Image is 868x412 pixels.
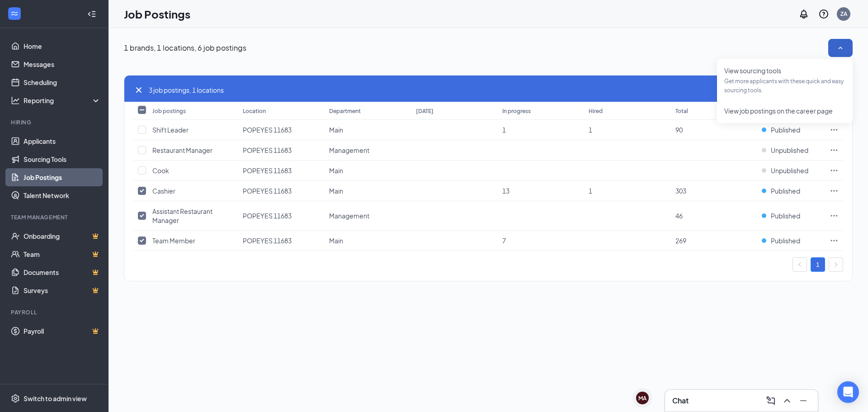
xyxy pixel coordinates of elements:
[498,102,584,120] th: In progress
[771,211,800,220] span: Published
[771,146,808,155] span: Unpublished
[836,43,845,52] svg: SmallChevronUp
[238,231,325,251] td: POPEYES 11683
[24,227,101,245] a: OnboardingCrown
[325,140,411,161] td: Management
[24,73,101,91] a: Scheduling
[152,107,186,115] div: Job postings
[329,146,369,154] span: Management
[238,201,325,231] td: POPEYES 11683
[24,394,87,403] div: Switch to admin view
[325,161,411,181] td: Main
[24,245,101,263] a: TeamCrown
[238,161,325,181] td: POPEYES 11683
[24,186,101,204] a: Talent Network
[833,262,839,267] span: right
[24,96,101,105] div: Reporting
[724,77,845,95] span: Get more applicants with these quick and easy sourcing tools.
[24,55,101,73] a: Messages
[152,237,195,245] span: Team Member
[411,102,498,120] th: [DATE]
[675,237,686,245] span: 269
[811,257,825,272] li: 1
[502,187,509,195] span: 13
[830,236,839,245] svg: Ellipses
[24,37,101,55] a: Home
[24,132,101,150] a: Applicants
[672,396,689,406] h3: Chat
[24,168,101,186] a: Job Postings
[782,395,793,406] svg: ChevronUp
[830,146,839,155] svg: Ellipses
[771,125,800,134] span: Published
[325,201,411,231] td: Management
[152,187,175,195] span: Cashier
[243,166,292,175] span: POPEYES 11683
[238,120,325,140] td: POPEYES 11683
[830,166,839,175] svg: Ellipses
[11,96,20,105] svg: Analysis
[152,207,212,224] span: Assistant Restaurant Manager
[675,212,683,220] span: 46
[87,9,96,19] svg: Collapse
[329,166,343,175] span: Main
[830,211,839,220] svg: Ellipses
[793,257,807,272] li: Previous Page
[584,102,670,120] th: Hired
[811,258,825,271] a: 1
[589,126,592,134] span: 1
[675,126,683,134] span: 90
[124,6,190,22] h1: Job Postings
[793,257,807,272] button: left
[24,322,101,340] a: PayrollCrown
[797,262,802,267] span: left
[238,181,325,201] td: POPEYES 11683
[828,39,853,57] button: SmallChevronUp
[502,237,506,245] span: 7
[243,187,292,195] span: POPEYES 11683
[502,126,506,134] span: 1
[325,181,411,201] td: Main
[325,120,411,140] td: Main
[11,118,99,126] div: Hiring
[24,281,101,299] a: SurveysCrown
[24,263,101,281] a: DocumentsCrown
[818,9,829,19] svg: QuestionInfo
[638,394,646,402] div: MA
[149,85,224,95] span: 3 job postings, 1 locations
[796,393,811,408] button: Minimize
[124,43,246,53] p: 1 brands, 1 locations, 6 job postings
[589,187,592,195] span: 1
[11,308,99,316] div: Payroll
[830,186,839,195] svg: Ellipses
[829,257,843,272] button: right
[675,187,686,195] span: 303
[671,102,757,120] th: Total
[765,395,776,406] svg: ComposeMessage
[133,85,144,95] svg: Cross
[798,395,809,406] svg: Minimize
[11,394,20,403] svg: Settings
[10,9,19,18] svg: WorkstreamLogo
[152,146,212,154] span: Restaurant Manager
[724,66,845,75] span: View sourcing tools
[152,126,189,134] span: Shift Leader
[329,126,343,134] span: Main
[329,107,361,115] div: Department
[771,166,808,175] span: Unpublished
[24,150,101,168] a: Sourcing Tools
[329,212,369,220] span: Management
[243,237,292,245] span: POPEYES 11683
[243,146,292,154] span: POPEYES 11683
[771,236,800,245] span: Published
[243,126,292,134] span: POPEYES 11683
[325,231,411,251] td: Main
[238,140,325,161] td: POPEYES 11683
[780,393,794,408] button: ChevronUp
[798,9,809,19] svg: Notifications
[11,213,99,221] div: Team Management
[830,125,839,134] svg: Ellipses
[329,187,343,195] span: Main
[840,10,847,18] div: ZA
[243,107,266,115] div: Location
